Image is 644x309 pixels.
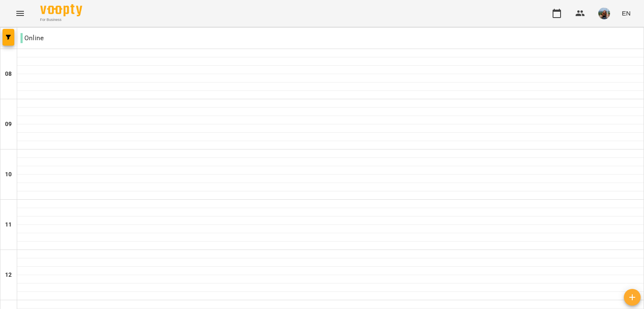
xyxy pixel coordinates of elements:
[21,33,44,43] p: Online
[5,220,12,229] h6: 11
[622,9,631,18] span: EN
[5,270,12,280] h6: 12
[40,17,82,23] span: For Business
[618,5,634,21] button: EN
[598,8,610,19] img: fade860515acdeec7c3b3e8f399b7c1b.jpg
[5,70,12,79] h6: 08
[5,120,12,129] h6: 09
[624,289,641,306] button: Add lesson
[10,3,30,23] button: Menu
[5,170,12,179] h6: 10
[40,4,82,16] img: Voopty Logo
